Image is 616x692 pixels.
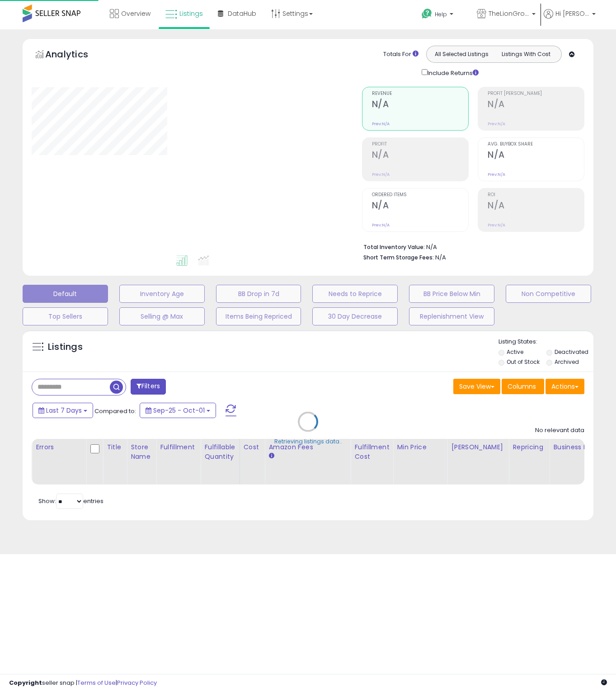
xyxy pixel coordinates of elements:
button: All Selected Listings [429,48,494,60]
small: Prev: N/A [488,121,505,127]
li: N/A [363,241,578,252]
small: Prev: N/A [488,222,505,228]
div: Totals For [383,50,419,59]
button: Replenishment View [409,307,494,325]
span: Listings [179,9,203,18]
small: Prev: N/A [372,121,390,127]
a: Help [414,1,469,29]
span: Help [435,10,447,18]
h2: N/A [372,150,468,162]
h5: Analytics [45,48,106,63]
i: Get Help [421,8,433,19]
h2: N/A [488,99,584,111]
span: Profit [372,142,468,147]
span: Ordered Items [372,193,468,198]
span: Profit [PERSON_NAME] [488,91,584,96]
button: Default [23,285,108,303]
button: BB Drop in 7d [216,285,301,303]
h2: N/A [372,99,468,111]
button: Top Sellers [23,307,108,325]
h2: N/A [372,200,468,212]
span: Overview [121,9,150,18]
small: Prev: N/A [488,172,505,177]
h2: N/A [488,150,584,162]
span: N/A [435,253,446,262]
b: Total Inventory Value: [363,243,425,251]
span: Hi [PERSON_NAME] [555,9,589,18]
a: Hi [PERSON_NAME] [544,9,596,29]
span: Avg. Buybox Share [488,142,584,147]
div: Include Returns [415,67,489,78]
button: 30 Day Decrease [312,307,398,325]
button: Inventory Age [119,285,205,303]
b: Short Term Storage Fees: [363,254,434,261]
span: Revenue [372,91,468,96]
button: Non Competitive [506,285,591,303]
span: TheLionGroup US [489,9,529,18]
span: ROI [488,193,584,198]
h2: N/A [488,200,584,212]
div: Retrieving listings data.. [274,438,342,446]
button: Selling @ Max [119,307,205,325]
button: Listings With Cost [494,48,559,60]
button: BB Price Below Min [409,285,494,303]
span: DataHub [228,9,256,18]
button: Items Being Repriced [216,307,301,325]
small: Prev: N/A [372,172,390,177]
small: Prev: N/A [372,222,390,228]
button: Needs to Reprice [312,285,398,303]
